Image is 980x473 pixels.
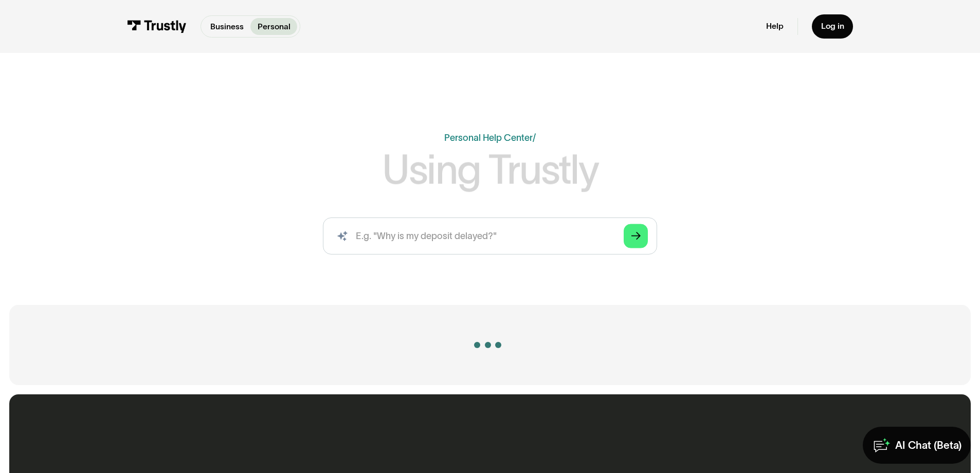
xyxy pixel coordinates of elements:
[382,149,598,190] h1: Using Trustly
[812,14,854,39] a: Log in
[323,217,657,254] input: search
[821,21,844,31] div: Log in
[127,20,187,33] img: Trustly Logo
[533,133,536,143] div: /
[895,439,961,452] div: AI Chat (Beta)
[444,133,533,143] a: Personal Help Center
[210,21,244,33] p: Business
[258,21,291,33] p: Personal
[323,217,657,254] form: Search
[863,427,971,464] a: AI Chat (Beta)
[250,18,297,35] a: Personal
[204,18,251,35] a: Business
[766,21,784,31] a: Help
